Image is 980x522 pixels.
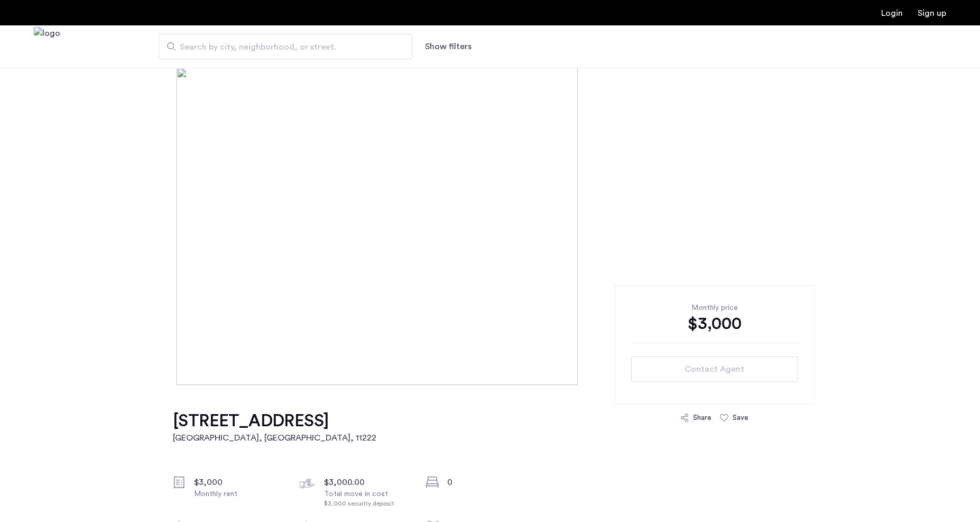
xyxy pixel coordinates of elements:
[34,27,60,67] a: Cazamio Logo
[631,313,798,334] div: $3,000
[194,476,283,489] div: $3,000
[194,489,283,499] div: Monthly rent
[425,40,471,53] button: Show or hide filters
[693,413,711,423] div: Share
[173,432,376,444] h2: [GEOGRAPHIC_DATA], [GEOGRAPHIC_DATA] , 11222
[173,410,376,444] a: [STREET_ADDRESS][GEOGRAPHIC_DATA], [GEOGRAPHIC_DATA], 11222
[173,410,376,432] h1: [STREET_ADDRESS]
[447,476,536,489] div: 0
[324,499,413,508] div: $3,000 security deposit
[733,413,748,423] div: Save
[324,476,413,489] div: $3,000.00
[324,489,413,508] div: Total move in cost
[34,27,60,67] img: logo
[177,68,804,385] img: [object%20Object]
[685,363,744,376] span: Contact Agent
[881,9,903,17] a: Login
[918,9,946,17] a: Registration
[159,34,412,59] input: Apartment Search
[631,303,798,313] div: Monthly price
[631,356,798,382] button: button
[180,41,383,53] span: Search by city, neighborhood, or street.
